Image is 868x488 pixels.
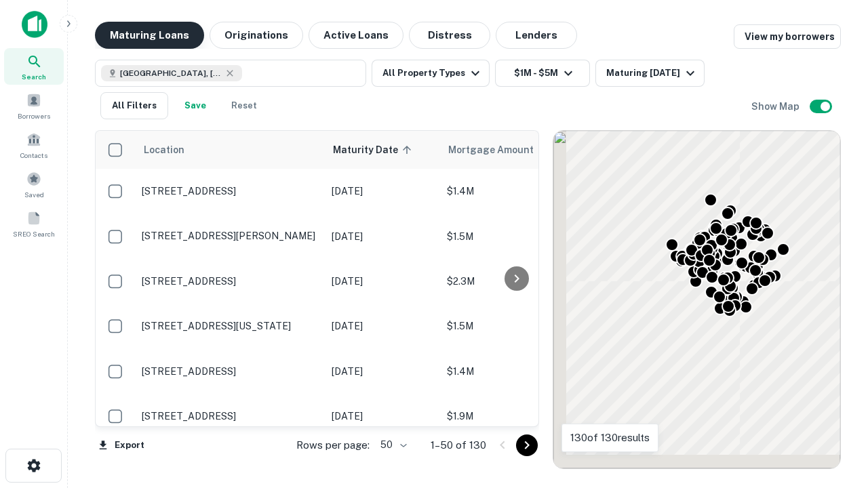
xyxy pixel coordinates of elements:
button: Distress [409,22,490,49]
span: Borrowers [18,110,50,121]
span: Location [143,142,184,158]
span: SREO Search [13,228,55,239]
p: [STREET_ADDRESS] [142,185,318,197]
button: Save your search to get updates of matches that match your search criteria. [174,92,217,119]
a: Contacts [4,127,64,163]
span: Mortgage Amount [448,142,551,158]
div: Maturing [DATE] [606,65,698,81]
th: Location [135,131,325,169]
th: Mortgage Amount [440,131,589,169]
a: SREO Search [4,205,64,242]
p: [STREET_ADDRESS] [142,275,318,287]
p: [DATE] [332,364,433,379]
p: $1.4M [447,364,583,379]
button: [GEOGRAPHIC_DATA], [GEOGRAPHIC_DATA], [GEOGRAPHIC_DATA] [95,60,366,87]
p: [DATE] [332,229,433,244]
p: 1–50 of 130 [431,437,486,453]
button: Maturing [DATE] [595,60,705,87]
a: Search [4,48,64,85]
h6: Show Map [751,99,802,114]
p: [STREET_ADDRESS][PERSON_NAME] [142,230,318,242]
p: $1.5M [447,229,583,244]
button: Reset [222,92,266,119]
img: capitalize-icon.png [22,11,47,38]
button: Export [95,435,148,455]
button: Lenders [496,22,577,49]
div: 50 [375,435,409,455]
a: Saved [4,166,64,203]
p: 130 of 130 results [570,430,650,446]
p: [DATE] [332,274,433,289]
button: Active Loans [309,22,403,49]
a: Borrowers [4,87,64,124]
p: [DATE] [332,319,433,333]
span: Search [22,71,46,82]
button: Go to next page [516,434,538,456]
p: [DATE] [332,409,433,424]
p: [STREET_ADDRESS][US_STATE] [142,320,318,332]
div: 0 0 [553,131,840,468]
p: $1.4M [447,184,583,199]
span: Saved [24,189,44,200]
span: [GEOGRAPHIC_DATA], [GEOGRAPHIC_DATA], [GEOGRAPHIC_DATA] [120,67,222,79]
span: Contacts [20,150,47,161]
p: $1.5M [447,319,583,333]
iframe: Chat Widget [800,380,868,445]
p: Rows per page: [296,437,370,453]
button: Originations [210,22,303,49]
p: $2.3M [447,274,583,289]
span: Maturity Date [333,142,416,158]
p: [DATE] [332,184,433,199]
p: [STREET_ADDRESS] [142,365,318,378]
a: View my borrowers [734,24,841,49]
button: $1M - $5M [495,60,590,87]
p: [STREET_ADDRESS] [142,410,318,422]
button: All Property Types [372,60,490,87]
p: $1.9M [447,409,583,424]
button: All Filters [100,92,168,119]
button: Maturing Loans [95,22,204,49]
th: Maturity Date [325,131,440,169]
